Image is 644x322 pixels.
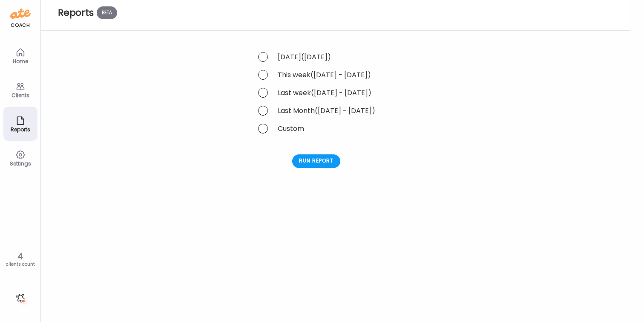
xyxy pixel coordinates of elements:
[5,127,36,132] div: Reports
[58,6,613,19] h2: Reports
[257,69,375,80] div: This week
[3,261,37,267] div: clients count
[5,161,36,166] div: Settings
[257,51,375,62] div: [DATE]
[10,7,31,20] img: ate
[257,87,375,98] div: Last week
[311,88,371,98] span: ([DATE] - [DATE])
[257,123,375,134] div: Custom
[3,251,37,261] div: 4
[5,58,36,64] div: Home
[5,93,36,98] div: Clients
[257,105,375,116] div: Last Month
[292,154,340,168] div: Run report
[11,22,30,29] div: coach
[301,52,331,62] span: ([DATE])
[310,70,371,80] span: ([DATE] - [DATE])
[315,106,375,116] span: ([DATE] - [DATE])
